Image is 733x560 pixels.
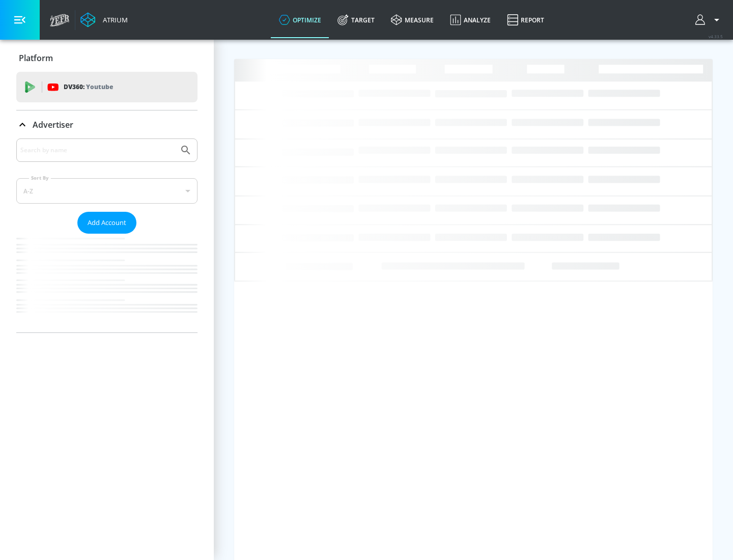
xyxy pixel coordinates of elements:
label: Sort By [29,175,51,181]
nav: list of Advertiser [16,234,198,332]
p: Youtube [86,81,113,92]
div: Atrium [99,15,128,24]
div: Advertiser [16,138,198,332]
input: Search by name [20,144,175,157]
a: optimize [271,2,329,38]
p: DV360: [64,81,113,93]
a: Report [499,2,552,38]
a: Atrium [80,12,128,27]
span: Add Account [88,217,126,229]
button: Add Account [77,212,136,234]
div: Advertiser [16,110,198,139]
p: Platform [19,52,53,64]
span: v 4.33.5 [709,34,723,39]
p: Advertiser [33,119,73,130]
div: Platform [16,44,198,72]
div: A-Z [16,178,198,204]
a: measure [383,2,442,38]
div: DV360: Youtube [16,72,198,102]
a: Analyze [442,2,499,38]
a: Target [329,2,383,38]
